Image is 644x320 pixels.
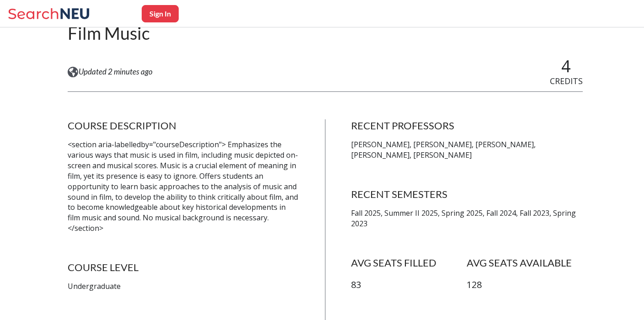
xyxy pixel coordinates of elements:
h4: AVG SEATS FILLED [351,256,467,269]
h4: COURSE DESCRIPTION [68,119,299,132]
h2: Film Music [68,22,162,44]
h4: RECENT SEMESTERS [351,188,583,201]
p: 83 [351,278,467,292]
p: <section aria-labelledby="courseDescription"> Emphasizes the various ways that music is used in f... [68,139,299,234]
span: CREDITS [550,75,583,86]
span: Updated 2 minutes ago [79,67,153,77]
p: Undergraduate [68,281,299,292]
h4: AVG SEATS AVAILABLE [467,256,583,269]
button: Sign In [142,5,179,22]
span: 4 [561,55,571,77]
h4: RECENT PROFESSORS [351,119,583,132]
p: 128 [467,278,583,292]
p: [PERSON_NAME], [PERSON_NAME], [PERSON_NAME], [PERSON_NAME], [PERSON_NAME] [351,139,583,160]
h4: COURSE LEVEL [68,261,299,274]
p: Fall 2025, Summer II 2025, Spring 2025, Fall 2024, Fall 2023, Spring 2023 [351,208,583,229]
